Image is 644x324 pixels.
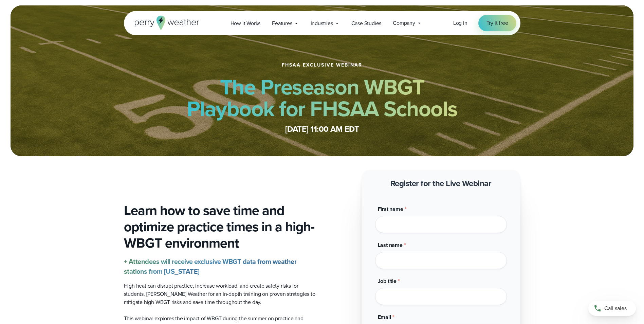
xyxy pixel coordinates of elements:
span: Case Studies [351,19,382,28]
a: Log in [453,19,467,27]
span: Job title [378,277,397,285]
strong: The Preseason WBGT Playbook for FHSAA Schools [187,71,458,125]
span: Features [272,19,292,28]
a: Try it free [478,15,516,31]
span: Call sales [604,304,627,312]
span: How it Works [231,19,261,28]
span: Last name [378,241,403,249]
span: Log in [453,19,467,27]
span: Try it free [486,19,508,27]
span: First name [378,205,403,213]
strong: [DATE] 11:00 AM EDT [285,123,359,135]
span: Company [393,19,415,27]
a: Case Studies [346,16,387,30]
a: How it Works [225,16,266,30]
strong: + Attendees will receive exclusive WBGT data from weather stations from [US_STATE] [124,256,297,276]
p: High heat can disrupt practice, increase workload, and create safety risks for students. [PERSON_... [124,282,317,306]
span: Industries [311,19,333,28]
h3: Learn how to save time and optimize practice times in a high-WBGT environment [124,202,317,251]
a: Call sales [588,301,636,316]
span: Email [378,313,391,321]
h1: FHSAA Exclusive Webinar [282,62,362,68]
strong: Register for the Live Webinar [390,177,492,190]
